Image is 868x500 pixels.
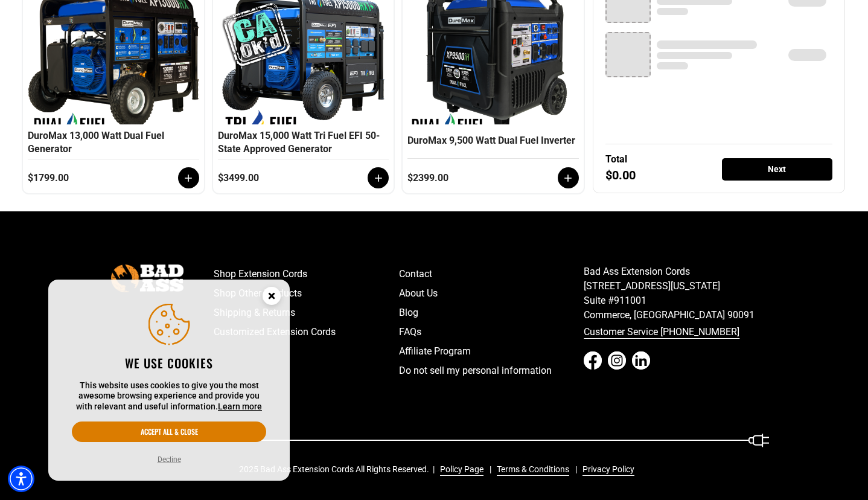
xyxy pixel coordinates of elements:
div: Accessibility Menu [8,466,34,492]
div: Total [605,153,627,165]
div: $1799.00 [28,172,129,184]
a: Do not sell my personal information [399,361,584,380]
a: Instagram - open in a new tab [608,351,626,370]
a: Blog [399,303,584,322]
button: Decline [158,454,181,465]
a: Terms & Conditions [492,463,569,476]
a: Facebook - open in a new tab [584,351,602,370]
a: Affiliate Program [399,342,584,361]
a: Shipping & Returns [214,303,399,322]
a: Shop Extension Cords [214,264,399,284]
a: Customized Extension Cords [214,322,399,342]
a: LinkedIn - open in a new tab [632,351,650,370]
div: $2399.00 [407,172,508,184]
a: Policy Page [435,463,483,476]
a: Contact [399,264,584,284]
a: call 833-674-1699 [584,322,769,342]
button: Accept all & close [72,421,266,442]
button: Close this option [254,280,290,316]
a: About Us [399,284,584,303]
a: This website uses cookies to give you the most awesome browsing experience and provide you with r... [218,402,262,411]
div: $0.00 [605,170,636,181]
div: DuroMax 9,500 Watt Dual Fuel Inverter [407,134,579,159]
div: $3499.00 [218,172,319,184]
div: DuroMax 15,000 Watt Tri Fuel EFI 50-State Approved Generator [218,129,389,159]
div: DuroMax 13,000 Watt Dual Fuel Generator [28,129,199,159]
a: Shop Other Products [214,284,399,303]
div: 2025 Bad Ass Extension Cords All Rights Reserved. [239,463,643,476]
p: Bad Ass Extension Cords [STREET_ADDRESS][US_STATE] Suite #911001 Commerce, [GEOGRAPHIC_DATA] 90091 [584,264,769,322]
h2: We use cookies [72,355,266,371]
div: Next [722,158,832,181]
img: Bad Ass Extension Cords [111,264,183,292]
a: Privacy Policy [578,463,634,476]
aside: Cookie Consent [48,280,290,481]
p: This website uses cookies to give you the most awesome browsing experience and provide you with r... [72,380,266,412]
a: FAQs [399,322,584,342]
